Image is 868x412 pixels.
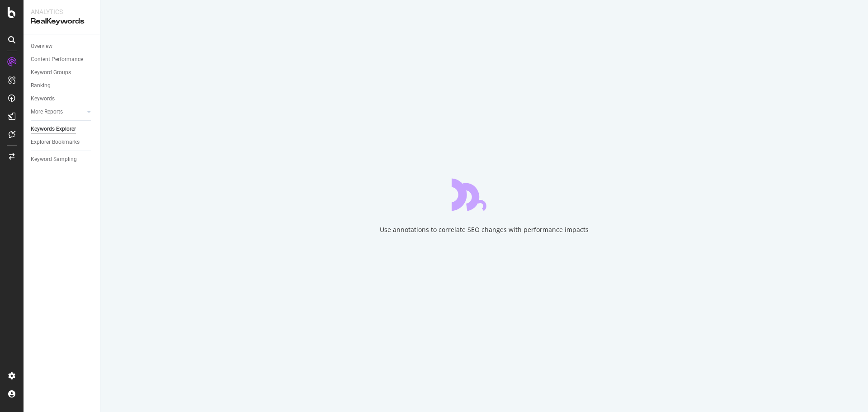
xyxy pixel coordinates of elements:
a: Content Performance [31,55,94,64]
a: Keywords Explorer [31,124,94,134]
div: RealKeywords [31,16,93,27]
div: animation [452,178,517,211]
div: Ranking [31,81,51,90]
div: Analytics [31,7,93,16]
a: More Reports [31,107,85,117]
div: Keyword Sampling [31,155,77,164]
div: Use annotations to correlate SEO changes with performance impacts [380,225,589,234]
a: Overview [31,42,94,51]
div: Overview [31,42,52,51]
div: Explorer Bookmarks [31,137,80,147]
a: Explorer Bookmarks [31,137,94,147]
div: More Reports [31,107,63,117]
a: Keyword Groups [31,68,94,77]
a: Keywords [31,94,94,104]
div: Content Performance [31,55,83,64]
div: Keywords Explorer [31,124,76,134]
a: Ranking [31,81,94,90]
div: Keyword Groups [31,68,71,77]
a: Keyword Sampling [31,155,94,164]
div: Keywords [31,94,55,104]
